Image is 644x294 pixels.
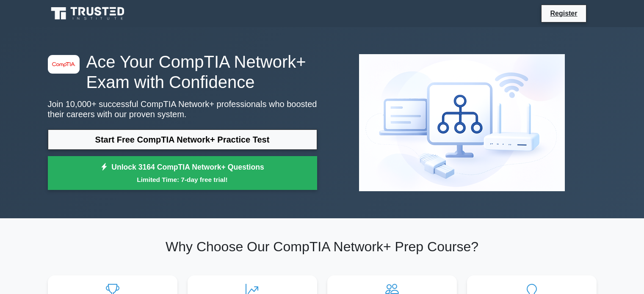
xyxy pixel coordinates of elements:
[48,52,317,92] h1: Ace Your CompTIA Network+ Exam with Confidence
[545,8,582,19] a: Register
[48,156,317,190] a: Unlock 3164 CompTIA Network+ QuestionsLimited Time: 7-day free trial!
[58,175,307,184] small: Limited Time: 7-day free trial!
[48,129,317,150] a: Start Free CompTIA Network+ Practice Test
[48,99,317,119] p: Join 10,000+ successful CompTIA Network+ professionals who boosted their careers with our proven ...
[48,239,597,255] h2: Why Choose Our CompTIA Network+ Prep Course?
[352,47,572,198] img: CompTIA Network+ Preview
